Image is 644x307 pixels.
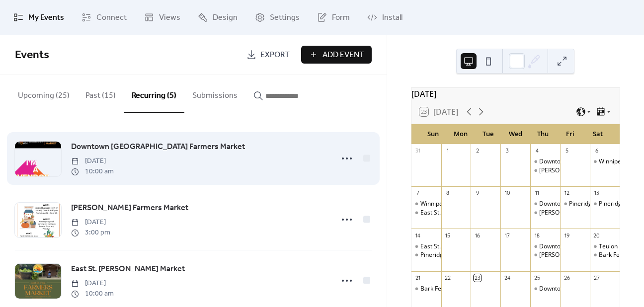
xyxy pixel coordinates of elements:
[593,189,600,197] div: 13
[10,75,78,112] button: Upcoming (25)
[71,202,188,214] span: [PERSON_NAME] Farmers Market
[78,75,124,112] button: Past (15)
[411,242,441,251] div: East St. Paul Farmers Market
[414,231,422,239] div: 14
[530,200,560,208] div: Downtown Winnipeg Farmers Market
[184,75,245,112] button: Submissions
[530,209,560,217] div: Steinbach Farmers Market
[247,4,307,31] a: Settings
[444,189,452,197] div: 8
[503,274,511,282] div: 24
[474,231,481,239] div: 16
[71,263,185,275] span: East St. [PERSON_NAME] Market
[260,49,290,61] span: Export
[71,278,114,289] span: [DATE]
[584,124,612,144] div: Sat
[420,242,510,251] div: East St. [PERSON_NAME] Market
[414,189,422,197] div: 7
[474,124,501,144] div: Tue
[159,12,180,24] span: Views
[502,124,529,144] div: Wed
[213,12,238,24] span: Design
[530,285,560,293] div: Downtown Winnipeg Farmers Market
[530,157,560,166] div: Downtown Winnipeg Farmers Market
[6,4,72,31] a: My Events
[533,274,541,282] div: 25
[420,251,493,259] div: Pineridge Hollow - Fall Fair
[71,289,114,299] span: 10:00 am
[74,4,134,31] a: Connect
[590,251,620,259] div: Bark Fest - The Ultimate Dog Party
[533,189,541,197] div: 11
[71,156,114,166] span: [DATE]
[503,189,511,197] div: 10
[322,49,364,61] span: Add Event
[529,124,557,144] div: Thu
[71,263,185,276] a: East St. [PERSON_NAME] Market
[539,209,632,217] div: [PERSON_NAME] Farmers Market
[71,202,188,215] a: [PERSON_NAME] Farmers Market
[301,46,372,64] button: Add Event
[444,147,452,154] div: 1
[539,166,632,175] div: [PERSON_NAME] Farmers Market
[411,251,441,259] div: Pineridge Hollow - Fall Fair
[420,285,516,293] div: Bark Fest - The Ultimate Dog Party
[533,231,541,239] div: 18
[563,147,570,154] div: 5
[444,231,452,239] div: 15
[590,200,620,208] div: Pineridge Hollow - Fall Fair
[420,200,578,208] div: Winnipeg Dog Show - Heart of The Continent Kennel Club
[557,124,584,144] div: Fri
[474,147,481,154] div: 2
[503,231,511,239] div: 17
[444,274,452,282] div: 22
[310,4,357,31] a: Form
[411,209,441,217] div: East St. Paul Farmers Market
[411,88,620,100] div: [DATE]
[474,189,481,197] div: 9
[239,46,297,64] a: Export
[71,217,110,228] span: [DATE]
[420,209,510,217] div: East St. [PERSON_NAME] Market
[360,4,410,31] a: Install
[15,44,49,66] span: Events
[593,147,600,154] div: 6
[190,4,245,31] a: Design
[71,228,110,238] span: 3:00 pm
[569,200,642,208] div: Pineridge Hollow - Fall Fair
[563,231,570,239] div: 19
[137,4,188,31] a: Views
[539,251,632,259] div: [PERSON_NAME] Farmers Market
[332,12,350,24] span: Form
[270,12,300,24] span: Settings
[96,12,127,24] span: Connect
[593,231,600,239] div: 20
[530,242,560,251] div: Downtown Winnipeg Farmers Market
[447,124,474,144] div: Mon
[503,147,511,154] div: 3
[71,141,245,153] span: Downtown [GEOGRAPHIC_DATA] Farmers Market
[71,166,114,177] span: 10:00 am
[563,189,570,197] div: 12
[474,274,481,282] div: 23
[411,200,441,208] div: Winnipeg Dog Show - Heart of The Continent Kennel Club
[533,147,541,154] div: 4
[530,251,560,259] div: Steinbach Farmers Market
[28,12,64,24] span: My Events
[590,157,620,166] div: Winnipeg Dog Show - Heart of The Continent Kennel Club
[414,274,422,282] div: 21
[411,285,441,293] div: Bark Fest - The Ultimate Dog Party
[530,166,560,175] div: Steinbach Farmers Market
[419,124,447,144] div: Sun
[560,200,590,208] div: Pineridge Hollow - Fall Fair
[71,141,245,153] a: Downtown [GEOGRAPHIC_DATA] Farmers Market
[414,147,422,154] div: 31
[563,274,570,282] div: 26
[593,274,600,282] div: 27
[382,12,402,24] span: Install
[590,242,620,251] div: Teulon Pumpkinfest
[124,75,184,113] button: Recurring (5)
